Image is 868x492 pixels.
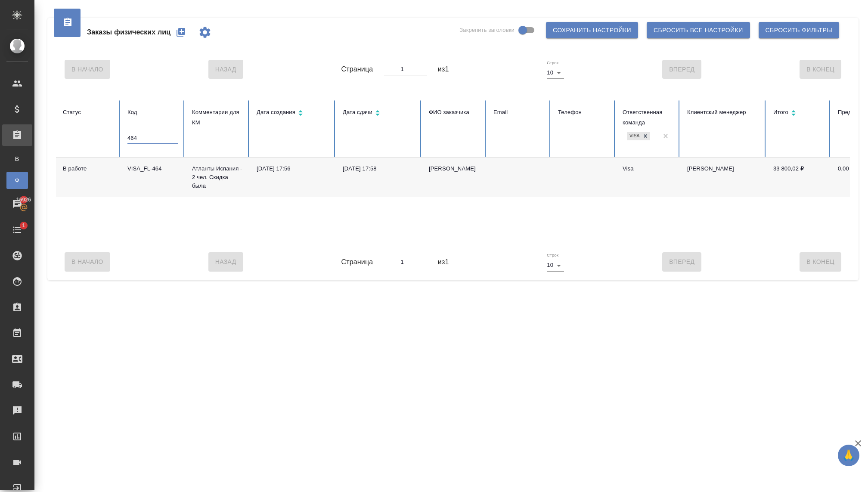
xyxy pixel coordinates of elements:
span: Сохранить настройки [553,25,631,36]
button: Сохранить настройки [546,22,638,38]
button: 🙏 [838,445,859,466]
p: Атланты Испания - 2 чел. Скидка была [192,164,243,190]
div: Код [127,107,178,118]
span: Страница [341,257,373,267]
div: VISA_FL-464 [127,164,178,173]
span: 🙏 [841,446,856,464]
span: Страница [341,64,373,74]
span: 16926 [11,195,36,204]
div: [PERSON_NAME] [429,164,480,173]
div: 10 [547,67,564,79]
div: Ответственная команда [623,107,673,128]
div: Visa [623,164,673,173]
a: 16926 [2,193,32,215]
a: Ф [6,172,28,189]
a: В [6,150,28,167]
div: Клиентский менеджер [687,107,759,118]
a: 1 [2,219,32,241]
span: из 1 [438,257,449,267]
div: ФИО заказчика [429,107,480,118]
div: [DATE] 17:58 [343,164,415,173]
td: 33 800,02 ₽ [766,158,831,197]
td: [PERSON_NAME] [680,158,766,197]
div: Сортировка [773,107,824,120]
div: [DATE] 17:56 [257,164,329,173]
div: Visa [627,132,641,141]
span: Заказы физических лиц [87,27,170,37]
span: В [11,155,24,163]
label: Строк [547,61,558,65]
div: Сортировка [257,107,329,120]
span: 1 [17,221,30,230]
span: Закрепить заголовки [459,26,515,34]
span: Сбросить фильтры [766,25,832,36]
div: Комментарии для КМ [192,107,243,128]
button: Сбросить фильтры [759,22,839,38]
span: из 1 [438,64,449,74]
div: Статус [63,107,114,118]
button: Создать [170,22,191,43]
div: 10 [547,259,564,271]
div: Email [493,107,544,118]
div: Сортировка [343,107,415,120]
label: Строк [547,253,558,257]
div: Телефон [558,107,609,118]
div: В работе [63,164,114,173]
span: Ф [11,176,24,185]
button: Сбросить все настройки [647,22,750,38]
span: Сбросить все настройки [654,25,743,36]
